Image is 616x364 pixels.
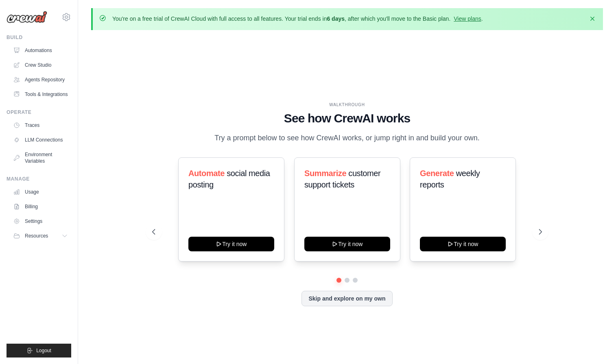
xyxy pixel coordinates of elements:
[10,88,71,101] a: Tools & Integrations
[454,15,481,22] a: View plans
[152,111,542,126] h1: See how CrewAI works
[7,109,71,116] div: Operate
[7,176,71,182] div: Manage
[10,215,71,228] a: Settings
[10,229,71,242] button: Resources
[420,169,480,189] span: weekly reports
[152,102,542,108] div: WALKTHROUGH
[10,73,71,86] a: Agents Repository
[304,169,380,189] span: customer support tickets
[188,237,274,251] button: Try it now
[10,185,71,198] a: Usage
[36,347,51,354] span: Logout
[304,237,390,251] button: Try it now
[10,133,71,146] a: LLM Connections
[301,291,392,306] button: Skip and explore on my own
[7,11,47,23] img: Logo
[327,15,345,22] strong: 6 days
[10,148,71,168] a: Environment Variables
[10,44,71,57] a: Automations
[420,169,454,178] span: Generate
[188,169,225,178] span: Automate
[112,15,483,23] p: You're on a free trial of CrewAI Cloud with full access to all features. Your trial ends in , aft...
[7,344,71,357] button: Logout
[210,132,484,144] p: Try a prompt below to see how CrewAI works, or jump right in and build your own.
[304,169,346,178] span: Summarize
[10,119,71,132] a: Traces
[10,59,71,72] a: Crew Studio
[10,200,71,213] a: Billing
[7,34,71,41] div: Build
[25,233,48,239] span: Resources
[188,169,270,189] span: social media posting
[420,237,506,251] button: Try it now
